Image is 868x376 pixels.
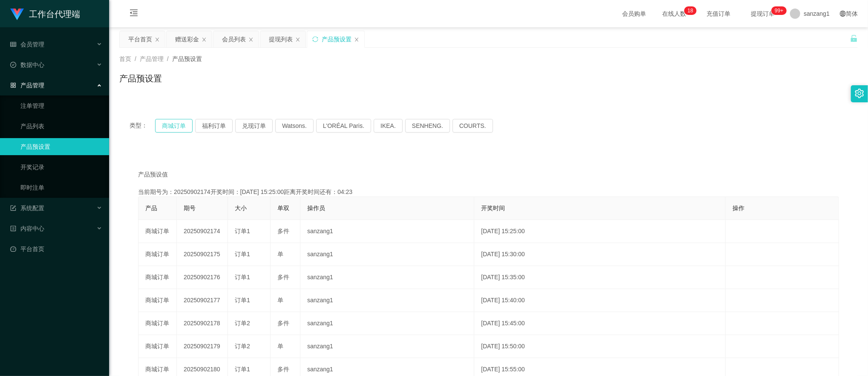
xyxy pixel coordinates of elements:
[10,205,16,211] i: 图标: form
[702,11,735,17] span: 充值订单
[840,11,846,17] i: 图标: global
[316,119,371,133] button: L'ORÉAL Paris.
[684,6,697,15] sup: 18
[10,205,44,211] span: 系统配置
[474,220,726,243] td: [DATE] 15:25:00
[850,35,858,42] i: 图标: unlock
[138,188,839,197] div: 当前期号为：20250902174开奖时间：[DATE] 15:25:00距离开奖时间还有：04:23
[10,225,44,232] span: 内容中心
[300,243,474,266] td: sanzang1
[138,220,177,243] td: 商城订单
[222,31,246,47] div: 会员列表
[175,31,199,47] div: 赠送彩金
[20,97,102,114] a: 注单管理
[138,170,168,179] span: 产品预设值
[275,119,314,133] button: Watsons.
[322,31,352,47] div: 产品预设置
[771,6,787,15] sup: 1049
[277,228,289,234] span: 多件
[269,31,293,47] div: 提现列表
[10,82,44,89] span: 产品管理
[307,205,325,211] span: 操作员
[747,11,779,17] span: 提现订单
[235,251,250,257] span: 订单1
[177,289,228,312] td: 20250902177
[119,72,162,85] h1: 产品预设置
[184,205,196,211] span: 期号
[300,220,474,243] td: sanzang1
[177,266,228,289] td: 20250902176
[474,312,726,335] td: [DATE] 15:45:00
[195,119,233,133] button: 福利订单
[235,274,250,281] span: 订单1
[138,266,177,289] td: 商城订单
[172,55,202,62] span: 产品预设置
[295,37,300,42] i: 图标: close
[277,251,283,257] span: 单
[119,55,131,62] span: 首页
[690,6,693,15] p: 8
[688,6,691,15] p: 1
[140,55,164,62] span: 产品管理
[10,41,16,47] i: 图标: table
[312,36,318,42] i: 图标: sync
[167,55,169,62] span: /
[20,159,102,176] a: 开奖记录
[248,37,254,42] i: 图标: close
[300,266,474,289] td: sanzang1
[20,118,102,135] a: 产品列表
[138,289,177,312] td: 商城订单
[177,243,228,266] td: 20250902175
[138,312,177,335] td: 商城订单
[29,0,80,28] h1: 工作台代理端
[235,297,250,304] span: 订单1
[10,9,24,20] img: logo.9652507e.png
[135,55,136,62] span: /
[202,37,207,42] i: 图标: close
[177,335,228,358] td: 20250902179
[354,37,359,42] i: 图标: close
[277,205,289,211] span: 单双
[732,205,744,211] span: 操作
[177,312,228,335] td: 20250902178
[10,41,44,48] span: 会员管理
[10,10,80,17] a: 工作台代理端
[405,119,450,133] button: SENHENG.
[20,138,102,155] a: 产品预设置
[138,243,177,266] td: 商城订单
[277,274,289,281] span: 多件
[300,335,474,358] td: sanzang1
[374,119,403,133] button: IKEA.
[130,119,155,133] span: 类型：
[138,335,177,358] td: 商城订单
[10,62,16,68] i: 图标: check-circle-o
[235,119,273,133] button: 兑现订单
[155,37,160,42] i: 图标: close
[10,226,16,231] i: 图标: profile
[474,335,726,358] td: [DATE] 15:50:00
[474,289,726,312] td: [DATE] 15:40:00
[658,11,690,17] span: 在线人数
[474,266,726,289] td: [DATE] 15:35:00
[481,205,505,211] span: 开奖时间
[235,205,247,211] span: 大小
[155,119,193,133] button: 商城订单
[10,240,102,257] a: 图标: dashboard平台首页
[277,297,283,304] span: 单
[300,312,474,335] td: sanzang1
[145,205,157,211] span: 产品
[277,366,289,373] span: 多件
[10,61,44,68] span: 数据中心
[277,320,289,327] span: 多件
[453,119,493,133] button: COURTS.
[128,31,152,47] div: 平台首页
[235,343,250,350] span: 订单2
[855,89,864,98] i: 图标: setting
[10,82,16,88] i: 图标: appstore-o
[235,366,250,373] span: 订单1
[277,343,283,350] span: 单
[20,179,102,196] a: 即时注单
[235,228,250,234] span: 订单1
[474,243,726,266] td: [DATE] 15:30:00
[300,289,474,312] td: sanzang1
